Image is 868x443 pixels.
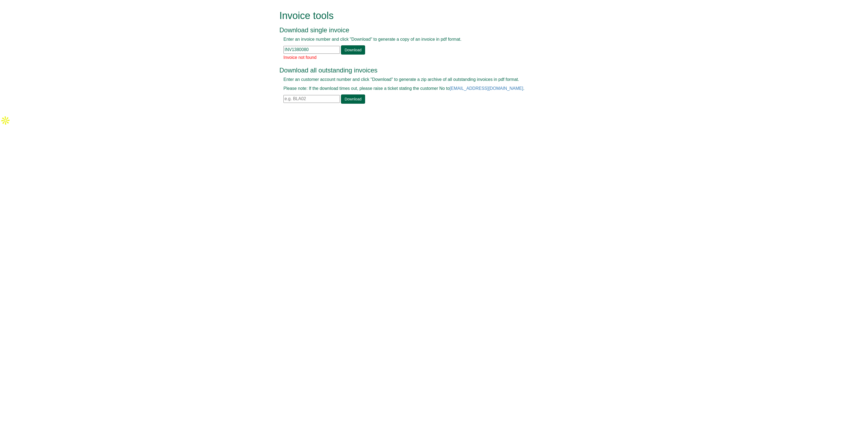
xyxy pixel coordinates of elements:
[341,45,365,55] a: Download
[283,95,340,103] input: e.g. BLA02
[450,86,523,91] a: [EMAIL_ADDRESS][DOMAIN_NAME]
[279,67,576,74] h3: Download all outstanding invoices
[283,46,340,54] input: e.g. INV1234
[279,27,576,34] h3: Download single invoice
[283,77,572,83] p: Enter an customer account number and click "Download" to generate a zip archive of all outstandin...
[283,86,572,92] p: Please note: If the download times out, please raise a ticket stating the customer No to .
[279,10,576,21] h1: Invoice tools
[283,55,317,60] span: Invoice not found
[341,94,365,104] a: Download
[283,36,572,43] p: Enter an invoice number and click "Download" to generate a copy of an invoice in pdf format.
